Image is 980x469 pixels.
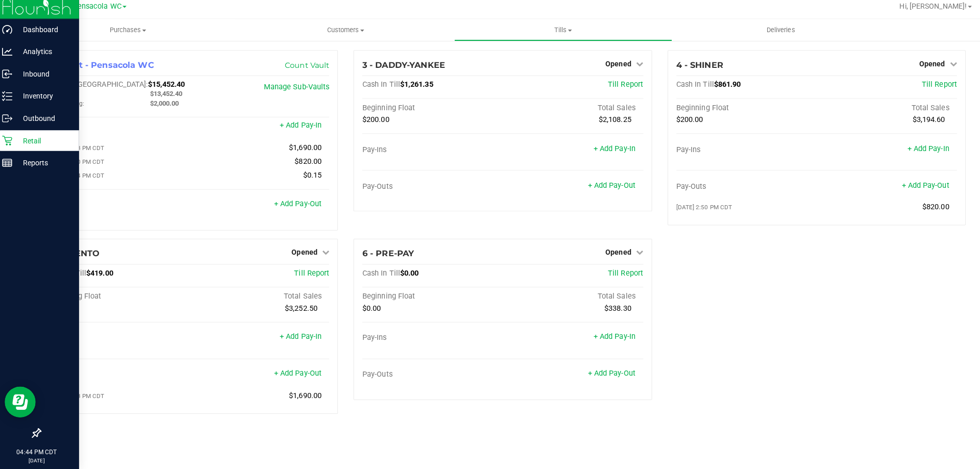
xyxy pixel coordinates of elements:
[5,448,79,457] p: 04:44 PM CDT
[916,85,951,93] a: Till Report
[363,149,502,158] div: Pay-Ins
[18,51,79,63] p: Analytics
[18,29,79,41] p: Dashboard
[8,52,18,62] inline-svg: Analytics
[363,306,382,314] span: $0.00
[297,161,323,169] span: $820.00
[192,294,331,303] div: Total Sales
[894,8,961,16] span: Hi, [PERSON_NAME]!
[363,108,502,117] div: Beginning Float
[287,65,331,75] a: Count Vault
[606,85,641,93] a: Till Report
[296,271,331,280] a: Till Report
[266,87,331,96] a: Manage Sub-Vaults
[5,457,79,464] p: [DATE]
[54,65,158,75] span: 1 - Vault - Pensacola WC
[54,85,152,93] span: Cash In [GEOGRAPHIC_DATA]:
[455,31,669,40] span: Tills
[674,85,711,93] span: Cash In Till
[305,175,323,183] span: $0.15
[91,271,117,280] span: $419.00
[363,85,401,93] span: Cash In Till
[18,116,79,129] p: Outbound
[674,108,813,117] div: Beginning Float
[54,335,192,344] div: Pay-Ins
[18,94,79,107] p: Inventory
[24,24,239,46] a: Purchases
[606,271,641,280] a: Till Report
[363,271,401,280] span: Cash In Till
[812,108,951,117] div: Total Sales
[54,126,192,135] div: Pay-Ins
[674,149,813,158] div: Pay-Ins
[674,65,720,75] span: 4 - SHINER
[586,184,633,193] a: + Add Pay-Out
[586,370,633,379] a: + Add Pay-Out
[363,371,502,380] div: Pay-Outs
[670,24,885,46] a: Deliveries
[8,73,18,84] inline-svg: Inbound
[276,203,323,211] a: + Add Pay-Out
[24,31,239,40] span: Purchases
[240,31,454,40] span: Customers
[363,119,390,128] span: $200.00
[592,334,633,342] a: + Add Pay-In
[502,294,641,303] div: Total Sales
[291,392,323,401] span: $1,690.00
[363,185,502,194] div: Pay-Outs
[54,294,192,303] div: Beginning Float
[8,117,18,128] inline-svg: Outbound
[914,64,939,72] span: Opened
[239,24,454,46] a: Customers
[8,95,18,106] inline-svg: Inventory
[287,306,319,314] span: $3,252.50
[78,8,126,16] span: Pensacola WC
[502,108,641,117] div: Total Sales
[152,85,188,93] span: $15,452.40
[154,94,186,102] span: $13,452.40
[711,85,738,93] span: $861.90
[54,371,192,380] div: Pay-Outs
[363,294,502,303] div: Beginning Float
[154,104,182,111] span: $2,000.00
[592,148,633,157] a: + Add Pay-In
[293,251,319,259] span: Opened
[674,185,813,194] div: Pay-Outs
[54,204,192,213] div: Pay-Outs
[603,306,629,314] span: $338.30
[604,251,629,259] span: Opened
[363,335,502,344] div: Pay-Ins
[749,31,805,40] span: Deliveries
[363,251,414,261] span: 6 - PRE-PAY
[401,85,433,93] span: $1,261.35
[8,161,18,171] inline-svg: Reports
[674,207,729,214] span: [DATE] 2:50 PM CDT
[597,119,629,128] span: $2,108.25
[363,65,445,75] span: 3 - DADDY-YANKEE
[10,387,41,418] iframe: Resource center
[917,206,943,214] span: $820.00
[401,271,419,280] span: $0.00
[896,184,943,193] a: + Add Pay-Out
[282,334,323,342] a: + Add Pay-In
[454,24,669,46] a: Tills
[8,30,18,40] inline-svg: Dashboard
[604,64,629,72] span: Opened
[907,119,939,128] span: $3,194.60
[18,160,79,172] p: Reports
[276,370,323,379] a: + Add Pay-Out
[18,72,79,85] p: Inbound
[674,119,700,128] span: $200.00
[902,148,943,157] a: + Add Pay-In
[18,138,79,151] p: Retail
[291,147,323,156] span: $1,690.00
[8,139,18,150] inline-svg: Retail
[282,125,323,134] a: + Add Pay-In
